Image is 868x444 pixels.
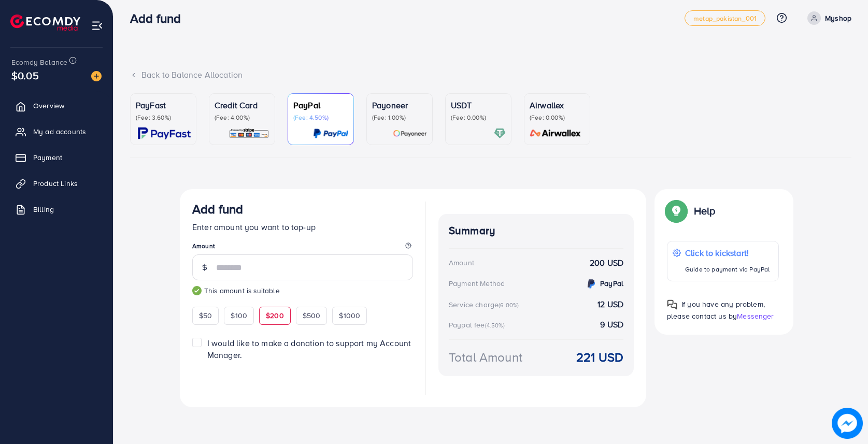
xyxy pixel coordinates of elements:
img: card [393,127,427,139]
p: (Fee: 0.00%) [530,113,585,122]
strong: 9 USD [600,319,623,331]
p: Help [694,205,716,217]
p: (Fee: 4.00%) [215,113,269,122]
div: Paypal fee [449,320,508,330]
span: $1000 [339,310,360,321]
img: menu [91,20,103,32]
iframe: PayPal [309,374,413,392]
p: (Fee: 1.00%) [372,113,427,122]
h3: Add fund [130,11,189,26]
p: (Fee: 0.00%) [451,113,506,122]
span: Billing [33,204,54,214]
a: Product Links [8,173,105,194]
div: Total Amount [449,348,522,366]
div: Amount [449,257,474,268]
span: $50 [199,310,212,321]
small: This amount is suitable [192,285,413,296]
p: Guide to payment via PayPal [685,263,770,276]
p: Enter amount you want to top-up [192,221,413,233]
span: My ad accounts [33,126,86,137]
span: If you have any problem, please contact us by [667,299,765,321]
small: (6.00%) [499,301,519,309]
h3: Add fund [192,202,243,217]
a: metap_pakistan_001 [685,10,765,26]
div: Payment Method [449,278,505,289]
span: Messenger [737,311,774,321]
p: Payoneer [372,99,427,111]
a: Myshop [803,11,851,25]
img: credit [585,278,597,290]
a: My ad accounts [8,121,105,142]
div: Back to Balance Allocation [130,69,851,81]
div: Service charge [449,299,522,310]
p: Click to kickstart! [685,247,770,259]
p: Airwallex [530,99,585,111]
a: Overview [8,95,105,116]
strong: 200 USD [590,257,623,269]
legend: Amount [192,241,413,254]
span: Payment [33,152,62,163]
p: (Fee: 3.60%) [136,113,191,122]
strong: PayPal [600,278,623,289]
p: Myshop [825,12,851,24]
img: image [832,408,863,439]
img: card [229,127,269,139]
a: Payment [8,147,105,168]
p: PayPal [293,99,348,111]
p: Credit Card [215,99,269,111]
h4: Summary [449,224,623,237]
span: $200 [266,310,284,321]
strong: 221 USD [576,348,623,366]
p: (Fee: 4.50%) [293,113,348,122]
span: metap_pakistan_001 [693,15,757,22]
strong: 12 USD [597,298,623,310]
span: $0.05 [11,68,39,83]
span: $100 [231,310,247,321]
span: $500 [303,310,321,321]
a: Billing [8,199,105,220]
img: Popup guide [667,299,677,310]
img: logo [10,15,80,31]
img: guide [192,286,202,295]
span: Overview [33,101,64,111]
p: USDT [451,99,506,111]
span: Ecomdy Balance [11,57,67,67]
img: card [527,127,585,139]
img: image [91,71,102,81]
img: card [138,127,191,139]
img: card [494,127,506,139]
span: I would like to make a donation to support my Account Manager. [207,337,411,361]
small: (4.50%) [485,321,505,330]
img: card [313,127,348,139]
p: PayFast [136,99,191,111]
img: Popup guide [667,202,686,220]
span: Product Links [33,178,78,189]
